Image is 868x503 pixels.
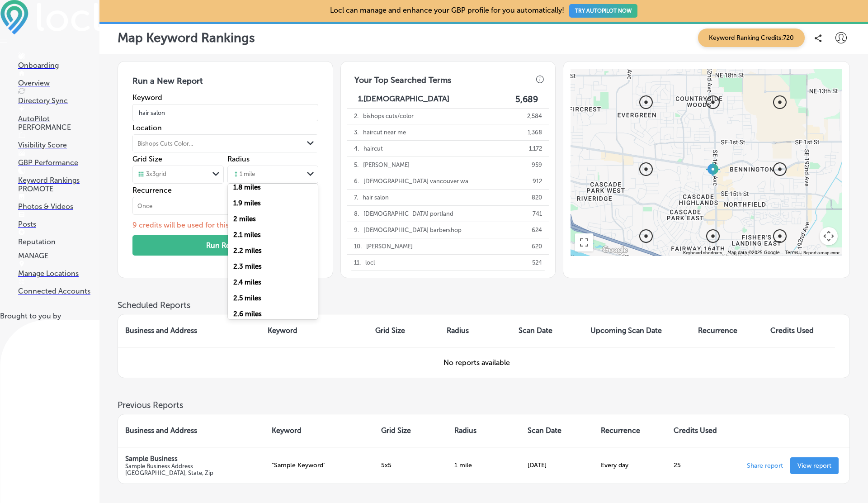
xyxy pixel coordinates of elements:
td: "Sample Keyword" [264,447,374,484]
p: Onboarding [18,61,99,70]
h3: Run a New Report [132,76,318,93]
p: [DEMOGRAPHIC_DATA] vancouver wa [363,173,468,189]
th: Scan Date [511,314,583,347]
p: PERFORMANCE [18,123,99,132]
th: Recurrence [691,314,763,347]
p: 12 . [354,271,361,287]
th: Scan Date [520,414,594,447]
p: Sample Business [125,455,257,463]
th: Credits Used [763,314,835,347]
p: Map Keyword Rankings [118,30,255,45]
label: Keyword [132,93,318,102]
p: Connected Accounts [18,287,99,295]
p: 1,368 [528,124,542,140]
a: Terms (opens in new tab) [785,250,798,256]
div: 1 mile [232,171,255,179]
p: haircut near me [363,124,406,140]
th: Credits Used [666,414,740,447]
label: Location [132,123,318,132]
label: 5,689 [515,94,538,104]
p: MANAGE [18,251,99,260]
div: 3 x 3 grid [137,171,166,179]
p: 2,584 [527,108,542,124]
td: Every day [594,447,667,484]
p: Overview [18,79,99,87]
a: AutoPilot [18,106,99,123]
a: Manage Locations [18,261,99,278]
p: 8 . [354,206,359,222]
p: 5 . [354,157,359,173]
label: Radius [227,155,250,163]
label: 2.1 miles [233,231,261,239]
label: 2.3 miles [233,262,262,270]
p: haircuts near me [366,271,411,287]
a: Connected Accounts [18,278,99,295]
p: 11 . [354,255,361,270]
p: [DEMOGRAPHIC_DATA] portland [363,206,453,222]
p: 9 credits will be used for this report [132,221,318,229]
label: 2.6 miles [233,310,262,318]
p: [PERSON_NAME] [366,238,413,254]
p: Directory Sync [18,96,99,105]
h3: Previous Reports [118,400,850,410]
a: Visibility Score [18,132,99,149]
p: 2 . [354,108,359,124]
span: Map data ©2025 Google [727,250,780,256]
p: [DEMOGRAPHIC_DATA] barbershop [363,222,462,238]
p: 449 [531,271,542,287]
p: GBP Performance [18,158,99,167]
h3: Your Top Searched Terms [347,68,458,88]
a: Report a map error [803,250,840,255]
div: Bishops Cuts Color... [137,140,193,147]
p: 6 . [354,173,359,189]
td: [DATE] [520,447,594,484]
p: haircut [363,141,383,157]
th: Keyword [260,314,368,347]
p: 7 . [354,190,358,205]
p: 10 . [354,238,362,254]
th: Upcoming Scan Date [583,314,691,347]
h3: Scheduled Reports [118,300,850,310]
p: bishops cuts/color [363,108,414,124]
label: 2.5 miles [233,294,261,302]
th: Business and Address [118,314,260,347]
a: Overview [18,70,99,87]
p: 820 [532,190,542,205]
a: View report [790,457,839,474]
p: Sample Business Address [GEOGRAPHIC_DATA], State, Zip [125,463,257,476]
label: Grid Size [132,155,162,163]
img: Google [600,244,630,256]
p: [PERSON_NAME] [363,157,410,173]
a: Onboarding [18,52,99,70]
a: Directory Sync [18,88,99,105]
td: 5x5 [374,447,447,484]
div: Once [137,203,152,209]
p: Reputation [18,237,99,246]
p: PROMOTE [18,185,99,193]
p: 912 [533,173,542,189]
p: 4 . [354,141,359,157]
button: Toggle fullscreen view [575,233,593,251]
td: 1 mile [447,447,520,484]
button: Map camera controls [820,227,838,245]
th: Radius [439,314,511,347]
a: GBP Performance [18,150,99,167]
span: Keyword Ranking Credits: 720 [698,28,805,47]
p: 959 [532,157,542,173]
td: 25 [666,447,740,484]
p: Keyword Rankings [18,176,99,185]
p: Posts [18,220,99,228]
th: Business and Address [118,414,264,447]
th: Grid Size [374,414,447,447]
button: Keyboard shortcuts [683,250,722,256]
th: Keyword [264,414,374,447]
p: 3 . [354,124,359,140]
label: 2.2 miles [233,247,262,255]
label: Recurrence [132,186,318,195]
a: Reputation [18,229,99,246]
button: TRY AUTOPILOT NOW [569,4,637,18]
p: Manage Locations [18,269,99,278]
input: Search Keyword [132,100,318,125]
th: Grid Size [368,314,439,347]
label: 1.9 miles [233,199,261,207]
